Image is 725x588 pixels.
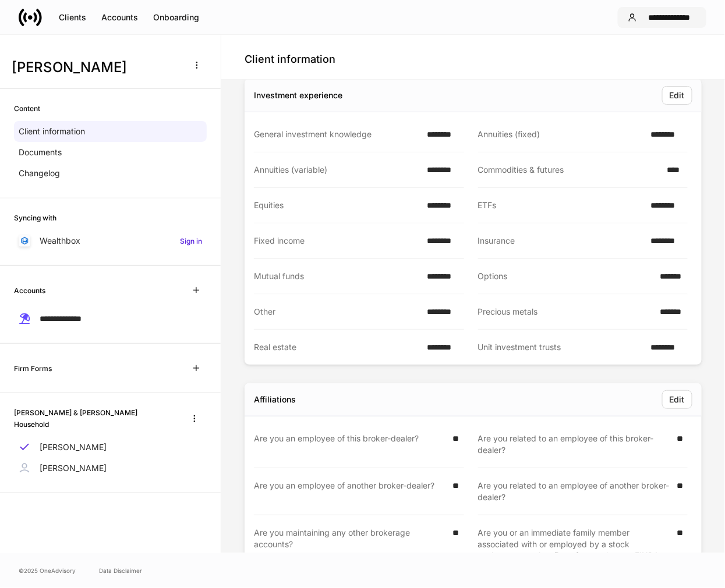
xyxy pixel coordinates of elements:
[662,86,692,105] button: Edit
[478,270,653,282] div: Options
[254,164,420,176] div: Annuities (variable)
[40,441,107,453] p: [PERSON_NAME]
[101,13,138,22] div: Accounts
[670,395,685,404] div: Edit
[14,458,207,479] a: [PERSON_NAME]
[254,480,446,503] div: Are you an employee of another broker-dealer?
[51,8,94,27] button: Clients
[59,13,86,22] div: Clients
[478,341,644,353] div: Unit investment trusts
[19,566,76,575] span: © 2025 OneAdvisory
[478,164,660,176] div: Commodities & futures
[254,394,296,405] div: Affiliations
[478,527,670,573] div: Are you or an immediate family member associated with or employed by a stock exchange, member fir...
[662,390,692,409] button: Edit
[254,527,446,573] div: Are you maintaining any other brokerage accounts?
[478,129,644,140] div: Annuities (fixed)
[254,306,420,318] div: Other
[478,480,670,503] div: Are you related to an employee of another broker-dealer?
[94,8,146,27] button: Accounts
[19,147,62,158] p: Documents
[14,212,56,223] h6: Syncing with
[14,437,207,458] a: [PERSON_NAME]
[254,129,420,140] div: General investment knowledge
[254,199,420,211] div: Equities
[478,199,644,211] div: ETFs
[99,566,142,575] a: Data Disclaimer
[19,168,60,179] p: Changelog
[14,163,207,184] a: Changelog
[12,58,180,77] h3: [PERSON_NAME]
[254,433,446,456] div: Are you an employee of this broker-dealer?
[478,433,670,456] div: Are you related to an employee of this broker-dealer?
[40,235,80,247] p: Wealthbox
[14,407,173,429] h6: [PERSON_NAME] & [PERSON_NAME] Household
[180,236,202,247] h6: Sign in
[19,126,85,137] p: Client information
[14,285,45,296] h6: Accounts
[40,462,107,474] p: [PERSON_NAME]
[14,230,207,251] a: WealthboxSign in
[146,8,207,27] button: Onboarding
[254,341,420,353] div: Real estate
[254,235,420,247] div: Fixed income
[14,142,207,163] a: Documents
[254,90,342,101] div: Investment experience
[14,363,52,374] h6: Firm Forms
[245,52,335,66] h4: Client information
[254,270,420,282] div: Mutual funds
[14,103,40,114] h6: Content
[478,235,644,247] div: Insurance
[670,91,685,99] div: Edit
[14,121,207,142] a: Client information
[478,306,653,318] div: Precious metals
[153,13,199,22] div: Onboarding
